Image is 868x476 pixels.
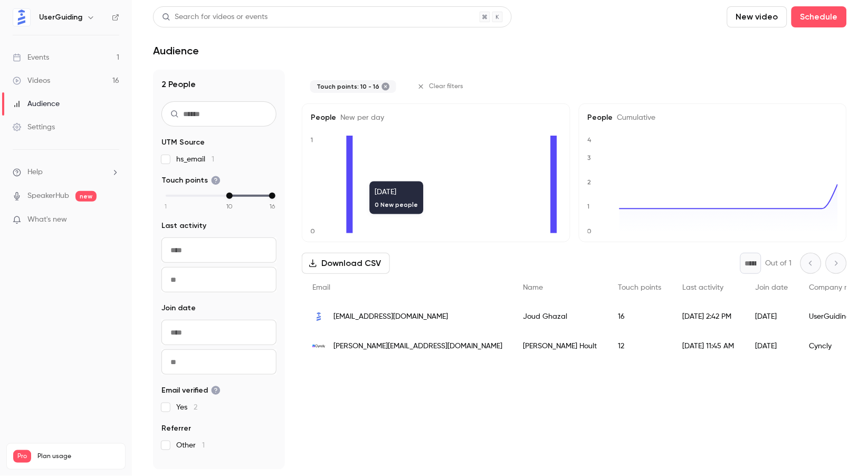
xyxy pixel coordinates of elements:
button: Download CSV [302,253,390,274]
div: Search for videos or events [162,12,268,23]
h1: 2 People [161,78,276,91]
span: Name [523,284,543,291]
p: Out of 1 [766,258,792,269]
span: Last activity [161,221,206,231]
div: [DATE] [745,331,799,361]
div: [DATE] [745,302,799,331]
span: Referrer [161,423,191,434]
text: 0 [587,227,592,235]
div: [DATE] 11:45 AM [672,331,745,361]
div: Settings [13,122,55,132]
input: From [161,320,276,345]
li: help-dropdown-opener [13,167,119,178]
span: 1 [165,202,167,211]
span: 10 [226,202,233,211]
h1: Audience [153,44,199,57]
img: cyncly.com [312,345,325,348]
span: new [75,191,97,202]
span: UTM Source [161,137,205,148]
iframe: Noticeable Trigger [107,215,119,225]
span: Join date [161,303,196,313]
text: 1 [310,136,313,144]
span: What's new [27,214,67,225]
span: [EMAIL_ADDRESS][DOMAIN_NAME] [333,311,448,322]
div: [PERSON_NAME] Hoult [513,331,608,361]
span: 1 [212,156,214,163]
button: Clear filters [413,78,470,95]
span: Other [176,440,205,451]
span: Pro [13,450,31,463]
span: 2 [194,404,197,411]
span: Company name [809,284,864,291]
h6: UserGuiding [39,12,82,23]
span: Touch points [161,175,221,186]
span: 1 [202,442,205,449]
span: Help [27,167,43,178]
input: To [161,267,276,292]
input: From [161,237,276,263]
div: max [269,193,275,199]
button: New video [727,6,787,27]
img: UserGuiding [13,9,30,26]
span: Clear filters [429,82,463,91]
span: New per day [336,114,384,121]
text: 4 [588,136,592,144]
div: 12 [608,331,672,361]
span: Last activity [683,284,724,291]
input: To [161,349,276,375]
h5: People [311,112,561,123]
div: min [226,193,233,199]
span: Plan usage [37,452,119,461]
button: Schedule [791,6,847,27]
text: 1 [587,203,590,211]
span: 16 [270,202,275,211]
img: userguiding.com [312,310,325,323]
text: 0 [310,227,315,235]
span: Touch points: 10 - 16 [317,82,379,91]
span: Join date [756,284,788,291]
span: Email [312,284,330,291]
a: SpeakerHub [27,191,69,202]
text: 3 [588,154,592,161]
span: Cumulative [613,114,656,121]
div: Events [13,52,49,63]
div: Videos [13,75,50,86]
h5: People [588,112,838,123]
div: Audience [13,99,60,109]
text: 2 [588,179,592,186]
span: Yes [176,402,197,413]
div: [DATE] 2:42 PM [672,302,745,331]
span: Email verified [161,385,221,396]
div: Joud Ghazal [513,302,608,331]
span: hs_email [176,154,214,165]
div: 16 [608,302,672,331]
span: [PERSON_NAME][EMAIL_ADDRESS][DOMAIN_NAME] [333,341,502,352]
span: Touch points [618,284,662,291]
